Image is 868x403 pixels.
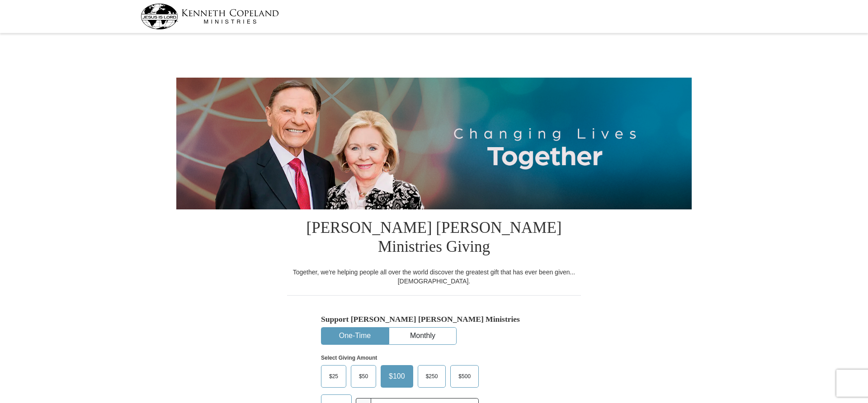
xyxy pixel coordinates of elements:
span: $250 [421,370,443,383]
div: Together, we're helping people all over the world discover the greatest gift that has ever been g... [287,268,581,286]
span: $25 [325,370,343,383]
span: $500 [454,370,475,383]
button: Monthly [389,328,456,344]
h1: [PERSON_NAME] [PERSON_NAME] Ministries Giving [287,209,581,268]
strong: Select Giving Amount [321,355,377,361]
span: $100 [384,370,410,383]
button: One-Time [321,328,388,344]
h5: Support [PERSON_NAME] [PERSON_NAME] Ministries [321,315,547,324]
img: kcm-header-logo.svg [141,4,279,29]
span: $50 [354,370,373,383]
